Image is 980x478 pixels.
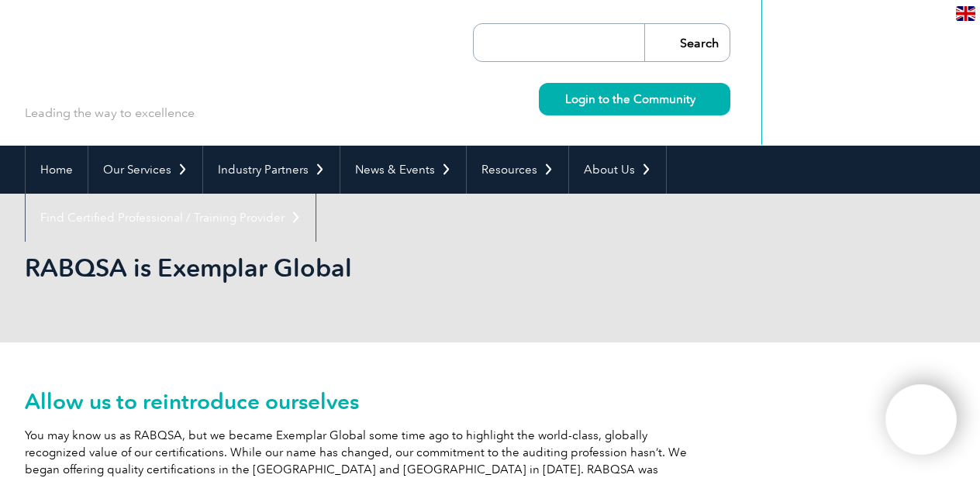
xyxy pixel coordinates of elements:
[26,146,88,194] a: Home
[644,24,730,61] input: Search
[956,6,975,21] img: en
[88,146,202,194] a: Our Services
[695,95,704,103] img: svg+xml;nitro-empty-id=MzU1OjIyMw==-1;base64,PHN2ZyB2aWV3Qm94PSIwIDAgMTEgMTEiIHdpZHRoPSIxMSIgaGVp...
[569,146,666,194] a: About Us
[902,401,940,439] img: svg+xml;nitro-empty-id=MTMyOToxMTY=-1;base64,PHN2ZyB2aWV3Qm94PSIwIDAgNDAwIDQwMCIgd2lkdGg9IjQwMCIg...
[26,194,316,242] a: Find Certified Professional / Training Provider
[25,389,955,414] h2: Allow us to reintroduce ourselves
[203,146,340,194] a: Industry Partners
[467,146,568,194] a: Resources
[539,83,730,115] a: Login to the Community
[25,105,195,122] p: Leading the way to excellence
[340,146,466,194] a: News & Events
[25,256,676,280] h2: RABQSA is Exemplar Global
